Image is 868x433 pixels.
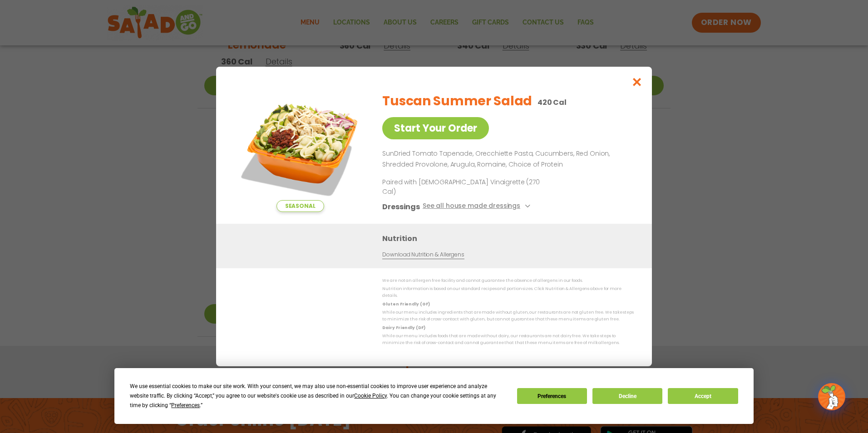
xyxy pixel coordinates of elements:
button: Close modal [622,67,652,97]
div: We use essential cookies to make our site work. With your consent, we may also use non-essential ... [130,382,506,410]
span: Cookie Policy [354,393,387,399]
button: Accept [668,388,738,404]
a: Download Nutrition & Allergens [382,251,464,259]
button: Preferences [517,388,587,404]
img: wpChatIcon [819,384,844,409]
p: We are not an allergen free facility and cannot guarantee the absence of allergens in our foods. [382,277,634,284]
button: Decline [592,388,662,404]
p: Nutrition information is based on our standard recipes and portion sizes. Click Nutrition & Aller... [382,285,634,300]
p: While our menu includes foods that are made without dairy, our restaurants are not dairy free. We... [382,333,634,347]
button: See all house made dressings [423,201,533,212]
a: Start Your Order [382,117,489,139]
img: Featured product photo for Tuscan Summer Salad [237,85,364,212]
h3: Dressings [382,201,420,212]
span: Preferences [171,402,200,408]
span: Seasonal [276,200,324,212]
div: Cookie Consent Prompt [114,368,754,424]
strong: Gluten Friendly (GF) [382,301,429,307]
h3: Nutrition [382,233,638,244]
p: SunDried Tomato Tapenade, Orecchiette Pasta, Cucumbers, Red Onion, Shredded Provolone, Arugula, R... [382,148,630,170]
p: While our menu includes ingredients that are made without gluten, our restaurants are not gluten ... [382,309,634,323]
strong: Dairy Friendly (DF) [382,325,425,330]
p: 420 Cal [538,97,567,108]
h2: Tuscan Summer Salad [382,92,532,111]
p: Paired with [DEMOGRAPHIC_DATA] Vinaigrette (270 Cal) [382,177,550,197]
